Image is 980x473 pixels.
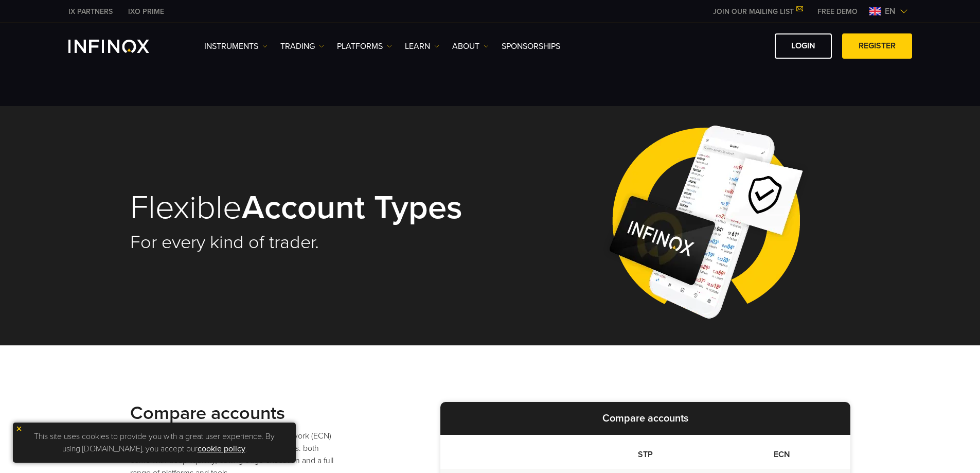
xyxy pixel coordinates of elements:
[602,412,688,425] strong: Compare accounts
[242,187,462,228] strong: Account Types
[881,5,900,17] span: en
[204,40,268,52] a: Instruments
[714,435,850,469] th: ECN
[337,40,392,52] a: PLATFORMS
[502,40,560,52] a: SPONSORSHIPS
[842,33,912,59] a: REGISTER
[775,33,832,59] a: LOGIN
[130,231,476,254] h2: For every kind of trader.
[130,402,285,424] strong: Compare accounts
[577,435,714,469] th: STP
[705,7,810,16] a: JOIN OUR MAILING LIST
[120,6,172,17] a: INFINOX
[810,6,865,17] a: INFINOX MENU
[130,190,476,225] h1: Flexible
[18,428,291,458] p: This site uses cookies to provide you with a great user experience. By using [DOMAIN_NAME], you a...
[15,425,23,432] img: yellow close icon
[280,40,324,52] a: TRADING
[198,444,245,454] a: cookie policy
[405,40,439,52] a: Learn
[61,6,120,17] a: INFINOX
[452,40,489,52] a: ABOUT
[68,40,173,53] a: INFINOX Logo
